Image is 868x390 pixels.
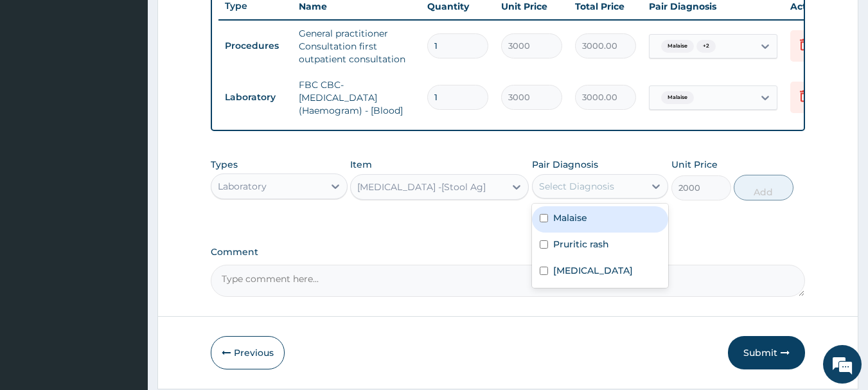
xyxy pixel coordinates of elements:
td: General practitioner Consultation first outpatient consultation [292,21,421,72]
td: Laboratory [218,85,292,109]
div: [MEDICAL_DATA] -[Stool Ag] [357,181,486,193]
img: d_794563401_company_1708531726252_794563401 [24,64,52,96]
button: Add [734,175,793,200]
span: Malaise [661,91,694,104]
label: Item [350,158,372,171]
td: FBC CBC-[MEDICAL_DATA] (Haemogram) - [Blood] [292,72,421,123]
div: Chat with us now [67,72,216,89]
label: Comment [211,247,806,258]
button: Submit [728,336,805,369]
textarea: Type your message and hit 'Enter' [6,256,245,301]
div: Laboratory [218,180,267,193]
span: + 2 [696,40,716,53]
td: Procedures [218,34,292,58]
div: Select Diagnosis [539,180,614,193]
span: We're online! [75,114,177,244]
button: Previous [211,336,285,369]
label: Malaise [553,211,587,224]
label: Types [211,159,238,170]
span: Malaise [661,40,694,53]
label: Unit Price [671,158,718,171]
label: Pair Diagnosis [532,158,598,171]
label: Pruritic rash [553,238,609,251]
div: Minimize live chat window [211,6,242,37]
label: [MEDICAL_DATA] [553,264,633,277]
